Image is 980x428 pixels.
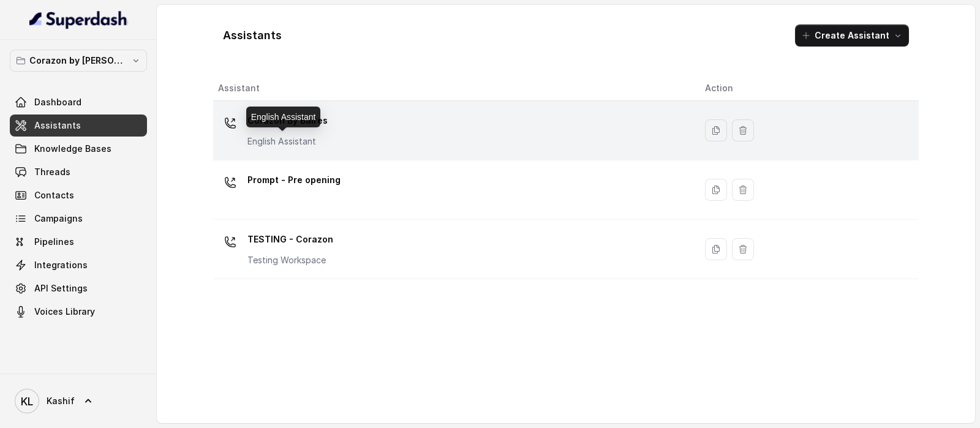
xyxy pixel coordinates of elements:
[29,53,127,68] p: Corazon by [PERSON_NAME]
[795,24,909,47] button: Create Assistant
[34,143,111,155] span: Knowledge Bases
[10,277,147,299] a: API Settings
[34,166,70,178] span: Threads
[34,212,83,225] span: Campaigns
[34,236,74,248] span: Pipelines
[10,184,147,206] a: Contacts
[10,384,147,418] a: Kashif
[34,306,95,318] span: Voices Library
[695,76,919,101] th: Action
[246,107,321,127] div: English Assistant
[10,91,147,113] a: Dashboard
[247,254,333,266] p: Testing Workspace
[10,231,147,253] a: Pipelines
[213,76,695,101] th: Assistant
[10,115,147,137] a: Assistants
[47,395,75,407] span: Kashif
[34,282,88,295] span: API Settings
[247,135,328,148] p: English Assistant
[34,259,88,271] span: Integrations
[10,138,147,160] a: Knowledge Bases
[247,230,333,249] p: TESTING - Corazon
[34,119,81,132] span: Assistants
[10,254,147,276] a: Integrations
[29,10,128,29] img: light.svg
[34,189,74,201] span: Contacts
[10,50,147,72] button: Corazon by [PERSON_NAME]
[10,161,147,183] a: Threads
[247,170,341,190] p: Prompt - Pre opening
[21,395,33,408] text: KL
[10,301,147,323] a: Voices Library
[10,208,147,230] a: Campaigns
[34,96,81,108] span: Dashboard
[223,26,282,45] h1: Assistants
